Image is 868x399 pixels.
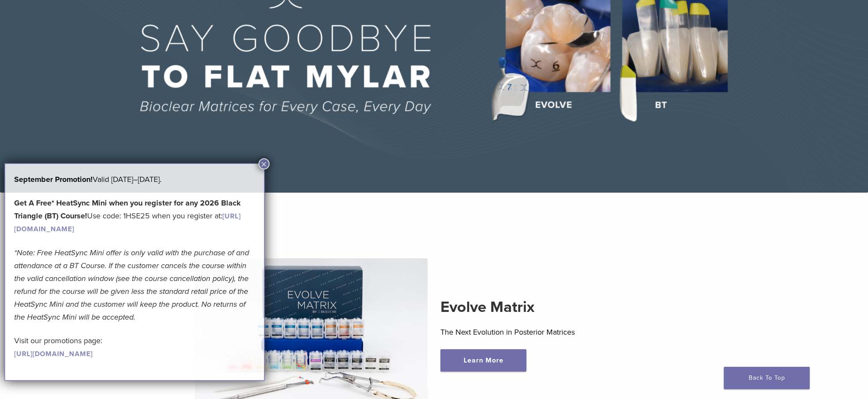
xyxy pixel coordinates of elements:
em: *Note: Free HeatSync Mini offer is only valid with the purchase of and attendance at a BT Course.... [14,248,249,322]
strong: Get A Free* HeatSync Mini when you register for any 2026 Black Triangle (BT) Course! [14,198,241,221]
a: Learn More [440,349,526,372]
a: [URL][DOMAIN_NAME] [14,350,93,358]
b: September Promotion! [14,175,93,184]
button: Close [258,158,270,169]
a: Back To Top [724,367,810,389]
p: Use code: 1HSE25 when you register at: [14,196,255,235]
p: Visit our promotions page: [14,334,255,360]
h2: Evolve Matrix [440,297,674,317]
p: Valid [DATE]–[DATE]. [14,173,255,186]
p: The Next Evolution in Posterior Matrices [440,326,674,339]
